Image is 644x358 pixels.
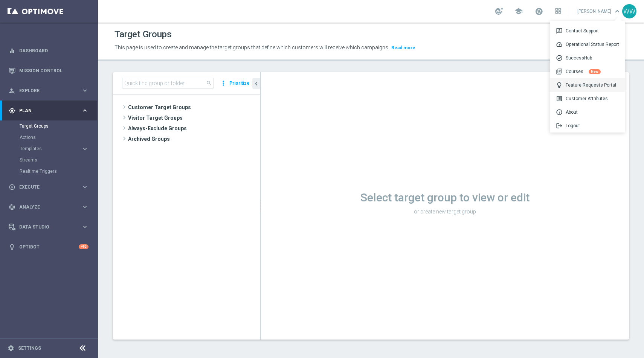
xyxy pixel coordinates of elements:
i: gps_fixed [9,107,15,114]
i: keyboard_arrow_right [81,223,89,230]
i: keyboard_arrow_right [81,203,89,210]
a: logoutLogout [550,119,625,133]
div: Realtime Triggers [20,166,97,177]
span: school [514,7,523,15]
button: person_search Explore keyboard_arrow_right [8,88,89,94]
div: Explore [9,87,81,94]
i: settings [8,345,14,352]
button: gps_fixed Plan keyboard_arrow_right [8,108,89,114]
span: info [556,109,566,116]
span: task_alt [556,55,566,61]
span: search [206,80,212,86]
div: Dashboard [9,41,89,61]
i: play_circle_outline [9,184,15,190]
button: lightbulb Optibot +10 [8,244,89,250]
span: Visitor Target Groups [128,113,260,123]
p: or create new target group [261,208,629,215]
button: Read more [391,44,416,52]
div: Customer Attributes [550,92,625,105]
div: +10 [79,244,89,249]
div: Data Studio [9,224,81,230]
i: equalizer [9,47,15,54]
h1: Target Groups [114,29,172,40]
a: Target Groups [20,123,78,129]
div: WW [622,4,636,18]
div: Streams [20,154,97,166]
div: Optibot [9,237,89,257]
a: 3pContact Support [550,24,625,38]
button: equalizer Dashboard [8,48,89,54]
i: lightbulb [9,244,15,250]
div: Templates [20,146,81,151]
button: play_circle_outline Execute keyboard_arrow_right [8,184,89,190]
span: Plan [19,108,81,113]
a: Optibot [19,237,79,257]
span: Explore [19,88,81,93]
span: Templates [20,146,74,151]
div: Templates [20,143,97,154]
div: Contact Support [550,24,625,38]
span: This page is used to create and manage the target groups that define which customers will receive... [114,44,389,50]
h1: Select target group to view or edit [261,191,629,204]
span: logout [556,122,566,129]
span: Always-Exclude Groups [128,123,260,134]
div: Execute [9,184,81,190]
span: list_alt [556,95,566,102]
a: library_booksCoursesNew [550,65,625,78]
div: Feature Requests Portal [550,78,625,92]
span: library_books [556,68,566,75]
div: Plan [9,107,81,114]
i: track_changes [9,204,15,210]
span: Customer Target Groups [128,102,260,113]
div: New [589,69,601,74]
a: Mission Control [19,61,89,81]
span: Analyze [19,205,81,209]
a: Streams [20,157,78,163]
button: Templates keyboard_arrow_right [20,146,89,152]
input: Quick find group or folder [122,78,214,88]
div: Operational Status Report [550,38,625,51]
span: Archived Groups [128,134,260,144]
a: task_altSuccessHub [550,51,625,65]
span: speed [556,41,566,48]
i: keyboard_arrow_right [81,183,89,190]
span: lightbulb [556,82,566,88]
div: Courses [550,65,625,78]
div: Logout [550,119,625,133]
i: chevron_left [253,80,260,87]
i: more_vert [220,78,227,88]
i: keyboard_arrow_right [81,145,89,152]
button: chevron_left [252,78,260,89]
span: 3p [556,27,566,34]
button: Prioritize [228,78,251,88]
button: track_changes Analyze keyboard_arrow_right [8,204,89,210]
a: speedOperational Status Report [550,38,625,51]
a: [PERSON_NAME]keyboard_arrow_down 3pContact Support speedOperational Status Report task_altSuccess... [577,6,622,17]
a: list_altCustomer Attributes [550,92,625,105]
a: infoAbout [550,105,625,119]
i: keyboard_arrow_right [81,107,89,114]
div: About [550,105,625,119]
span: Data Studio [19,225,81,229]
i: keyboard_arrow_right [81,87,89,94]
span: keyboard_arrow_down [613,7,621,15]
a: Realtime Triggers [20,168,78,174]
div: Mission Control [9,61,89,81]
button: Mission Control [8,68,89,74]
button: Data Studio keyboard_arrow_right [8,224,89,230]
div: Actions [20,132,97,143]
a: lightbulbFeature Requests Portal [550,78,625,92]
div: Target Groups [20,120,97,132]
a: Dashboard [19,41,89,61]
span: Execute [19,185,81,189]
a: Settings [18,346,41,350]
